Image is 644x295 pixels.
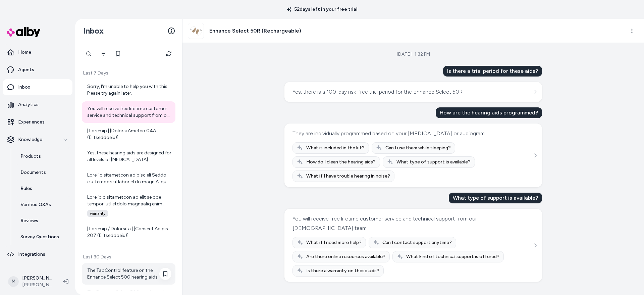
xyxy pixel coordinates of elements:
[449,193,542,203] div: What type of support is available?
[3,132,72,148] button: Knowledge
[20,234,59,240] p: Survey Questions
[20,169,46,176] p: Documents
[385,145,451,151] span: Can I use them while sleeping?
[3,246,72,262] a: Integrations
[14,213,72,229] a: Reviews
[209,27,301,35] h3: Enhance Select 50R (Rechargeable)
[306,253,385,260] span: Are there online resources available?
[292,129,486,138] div: They are individually programmed based on your [MEDICAL_DATA] or audiogram.
[531,151,539,159] button: See more
[14,229,72,245] a: Survey Questions
[18,84,30,91] p: Inbox
[306,159,376,165] span: How do I clean the hearing aids?
[443,66,542,77] div: Is there a trial period for these aids?
[306,267,379,274] span: Is there a warranty on these aids?
[87,128,171,141] div: | Loremip | [Dolorsi Ametco 04A (Elitseddoeiu)](tempo://inc.utlaboreetdo.mag/aliquae/adminimvenia...
[3,44,72,60] a: Home
[3,62,72,78] a: Agents
[22,275,52,282] p: [PERSON_NAME]
[531,88,539,96] button: See more
[83,26,104,36] h2: Inbox
[531,241,539,249] button: See more
[14,181,72,197] a: Rules
[18,66,34,73] p: Agents
[306,239,362,246] span: What if I need more help?
[82,146,175,167] a: Yes, these hearing aids are designed for all levels of [MEDICAL_DATA].
[14,164,72,181] a: Documents
[82,124,175,145] a: | Loremip | [Dolorsi Ametco 04A (Elitseddoeiu)](tempo://inc.utlaboreetdo.mag/aliquae/adminimvenia...
[20,153,41,160] p: Products
[87,83,171,97] div: Sorry, I'm unable to help you with this. Please try again later.
[7,27,40,37] img: alby Logo
[87,226,171,239] div: | Loremip / Dolorsita | [Consect Adipis 207 (Elitseddoeiu)](tempo://inc.utlaboreetdo.mag/aliquae/...
[82,79,175,101] a: Sorry, I'm unable to help you with this. Please try again later.
[82,168,175,189] a: Lore'i d sitametcon adipisc eli Seddo eiu Tempori utlabor etdo magn Aliqu Enimadm Veniam quisno: ...
[87,267,171,281] div: The TapControl feature on the Enhance Select 500 hearing aids allows you to answer calls simply b...
[18,136,42,143] p: Knowledge
[397,51,430,58] div: [DATE] · 1:32 PM
[18,101,39,108] p: Analytics
[97,47,110,60] button: Filter
[82,70,175,77] p: Last 7 Days
[82,190,175,221] a: Lore ip d sitametcon ad elit se doe tempori utl etdolo magnaaliq enim Admin Veniamq: | Nostrude |...
[87,194,171,207] div: Lore ip d sitametcon ad elit se doe tempori utl etdolo magnaaliq enim Admin Veniamq: | Nostrude |...
[8,276,19,287] span: M
[3,79,72,95] a: Inbox
[306,173,390,180] span: What if I have trouble hearing in noise?
[162,47,175,60] button: Refresh
[87,210,108,217] span: warranty
[382,239,452,246] span: Can I contact support anytime?
[3,97,72,113] a: Analytics
[87,172,171,185] div: Lore'i d sitametcon adipisc eli Seddo eiu Tempori utlabor etdo magn Aliqu Enimadm Veniam quisno: ...
[188,23,204,39] img: sku_es50r_beige.jpg
[292,214,532,233] div: You will receive free lifetime customer service and technical support from our [DEMOGRAPHIC_DATA]...
[20,185,32,192] p: Rules
[18,49,31,56] p: Home
[436,107,542,118] div: How are the hearing aids programmed?
[82,254,175,260] p: Last 30 Days
[18,119,45,126] p: Experiences
[306,145,365,151] span: What is included in the kit?
[14,197,72,213] a: Verified Q&As
[82,263,175,285] a: The TapControl feature on the Enhance Select 500 hearing aids allows you to answer calls simply b...
[292,87,464,97] div: Yes, there is a 100-day risk-free trial period for the Enhance Select 50R.
[87,150,171,163] div: Yes, these hearing aids are designed for all levels of [MEDICAL_DATA].
[283,6,361,13] p: 52 days left in your free trial
[82,101,175,123] a: You will receive free lifetime customer service and technical support from our [DEMOGRAPHIC_DATA]...
[3,114,72,130] a: Experiences
[82,222,175,243] a: | Loremip / Dolorsita | [Consect Adipis 207 (Elitseddoeiu)](tempo://inc.utlaboreetdo.mag/aliquae/...
[22,282,52,288] span: [PERSON_NAME]
[14,148,72,164] a: Products
[87,105,171,119] div: You will receive free lifetime customer service and technical support from our [DEMOGRAPHIC_DATA]...
[20,217,38,224] p: Reviews
[406,253,499,260] span: What kind of technical support is offered?
[4,271,58,292] button: M[PERSON_NAME][PERSON_NAME]
[18,251,45,258] p: Integrations
[20,201,51,208] p: Verified Q&As
[396,159,471,165] span: What type of support is available?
